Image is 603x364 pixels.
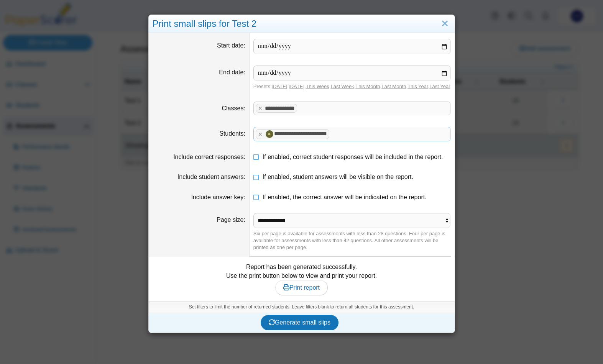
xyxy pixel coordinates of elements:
a: This Month [355,84,380,89]
tags: ​ [253,102,451,115]
span: If enabled, the correct answer will be indicated on the report. [263,194,427,200]
div: Presets: , , , , , , , [253,83,451,90]
tags: ​ [253,127,451,141]
a: Last Month [381,84,406,89]
x: remove tag [257,132,264,137]
span: If enabled, student answers will be visible on the report. [263,174,413,180]
a: Print report [275,280,328,295]
span: If enabled, correct student responses will be included in the report. [263,154,443,160]
div: Report has been generated successfully. Use the print button below to view and print your report. [153,263,451,295]
label: Start date [217,42,245,49]
a: Last Week [330,84,354,89]
span: Print report [283,284,320,291]
a: Close [439,17,451,30]
x: remove tag [257,106,264,111]
a: [DATE] [272,84,288,89]
label: Page size [217,216,245,223]
span: Sarida Olson [267,133,272,136]
button: Generate small slips [261,315,338,330]
label: Include student answers [177,174,245,180]
label: Students [219,130,245,137]
label: Include answer key [191,194,245,200]
label: Classes [222,105,245,111]
label: Include correct responses [173,154,245,160]
a: This Year [407,84,428,89]
a: This Week [306,84,329,89]
span: Generate small slips [269,319,330,326]
a: Last Year [429,84,450,89]
label: End date [219,69,245,75]
div: Set filters to limit the number of returned students. Leave filters blank to return all students ... [149,301,455,313]
div: Print small slips for Test 2 [149,15,455,33]
a: [DATE] [289,84,304,89]
div: Six per page is available for assessments with less than 28 questions. Four per page is available... [253,230,451,251]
